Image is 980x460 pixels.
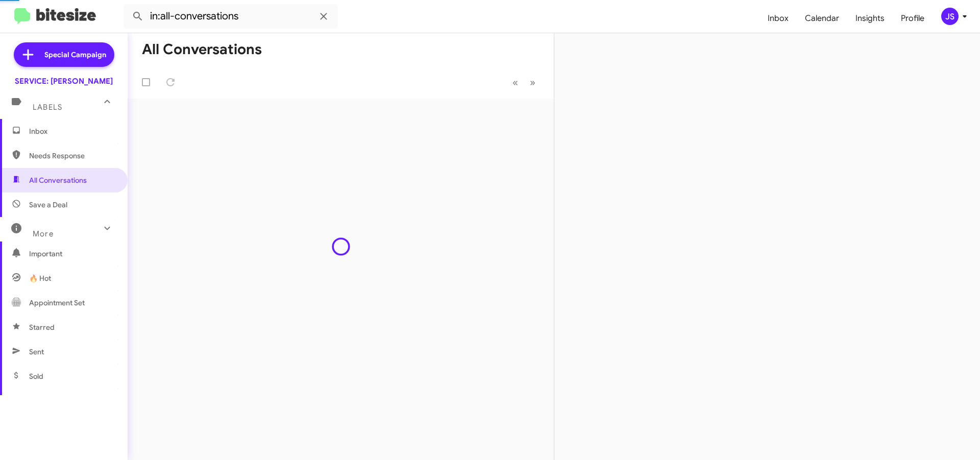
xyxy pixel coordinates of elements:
[124,4,338,29] input: Search
[29,298,85,308] span: Appointment Set
[15,76,113,86] div: SERVICE: [PERSON_NAME]
[44,50,106,60] span: Special Campaign
[33,103,62,112] span: Labels
[512,76,518,89] span: «
[29,273,51,283] span: 🔥 Hot
[507,72,542,93] nav: Page navigation example
[33,229,54,238] span: More
[797,4,847,33] a: Calendar
[142,41,262,58] h1: All Conversations
[893,4,933,33] a: Profile
[29,249,116,259] span: Important
[29,175,87,185] span: All Conversations
[29,322,55,332] span: Starred
[847,4,893,33] a: Insights
[524,72,542,93] button: Next
[29,347,44,357] span: Sent
[506,72,524,93] button: Previous
[29,371,43,381] span: Sold
[933,8,969,25] button: JS
[530,76,535,89] span: »
[29,126,116,136] span: Inbox
[14,42,114,67] a: Special Campaign
[29,200,67,210] span: Save a Deal
[941,8,959,25] div: JS
[29,151,116,161] span: Needs Response
[759,4,797,33] a: Inbox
